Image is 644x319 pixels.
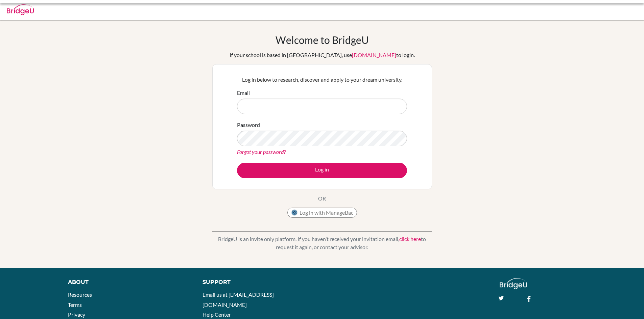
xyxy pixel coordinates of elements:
button: Log in with ManageBac [287,208,357,218]
button: Log in [237,163,407,178]
p: BridgeU is an invite only platform. If you haven’t received your invitation email, to request it ... [212,235,432,251]
p: Log in below to research, discover and apply to your dream university. [237,76,407,84]
a: Email us at [EMAIL_ADDRESS][DOMAIN_NAME] [202,291,274,308]
h1: Welcome to BridgeU [276,34,369,46]
div: Support [202,278,314,286]
p: OR [318,194,326,203]
div: About [68,278,187,286]
a: Resources [68,291,92,298]
a: Terms [68,301,82,308]
a: Help Center [202,311,231,318]
a: click here [399,236,421,242]
label: Email [237,89,250,97]
label: Password [237,121,260,129]
a: Privacy [68,311,85,318]
a: Forgot your password? [237,149,286,155]
img: Bridge-U [7,4,34,15]
div: If your school is based in [GEOGRAPHIC_DATA], use to login. [230,51,415,59]
a: [DOMAIN_NAME] [352,52,396,58]
img: logo_white@2x-f4f0deed5e89b7ecb1c2cc34c3e3d731f90f0f143d5ea2071677605dd97b5244.png [500,278,527,289]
